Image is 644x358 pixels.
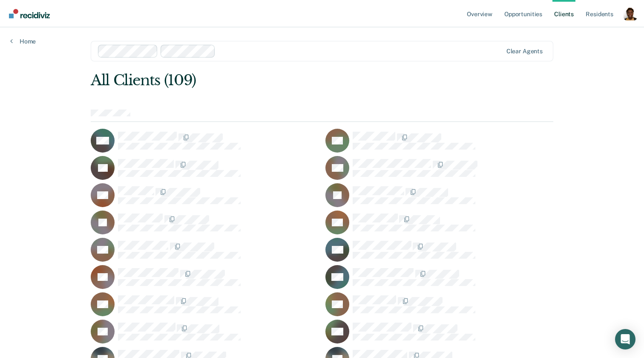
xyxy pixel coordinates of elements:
button: Profile dropdown button [624,7,637,20]
div: Clear agents [506,48,543,55]
a: Home [10,38,36,45]
div: All Clients (109) [91,72,461,89]
img: Recidiviz [9,9,50,18]
div: Open Intercom Messenger [615,329,635,349]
